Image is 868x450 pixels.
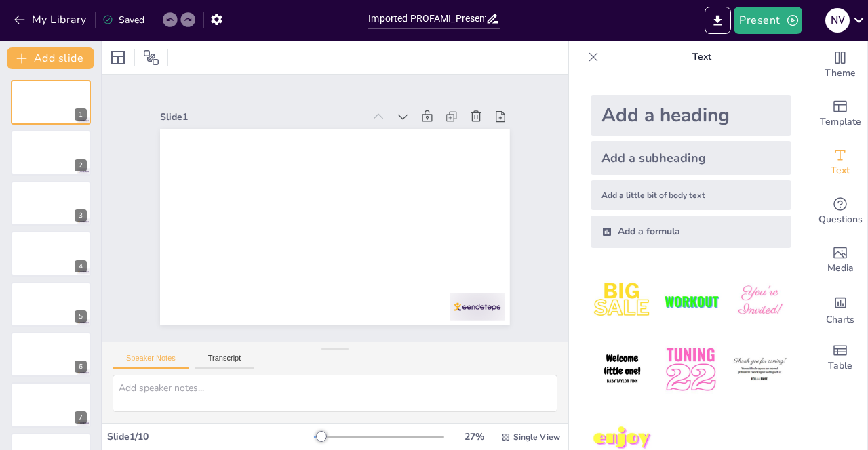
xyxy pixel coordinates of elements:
div: Add a heading [591,95,791,136]
div: Add a table [813,333,867,382]
div: Slide 1 / 10 [107,430,314,443]
div: 4 [11,231,91,276]
div: 4 [75,260,87,272]
button: N V [825,7,850,34]
img: 5.jpeg [659,338,722,401]
button: My Library [10,9,92,30]
div: 6 [75,361,87,373]
div: Change the overall theme [813,41,867,89]
div: 2 [75,159,87,171]
span: Position [143,49,159,66]
div: Add a subheading [591,141,791,175]
div: 3 [75,209,87,222]
img: 2.jpeg [659,270,722,333]
p: Text [604,41,800,73]
div: Add ready made slides [813,89,867,138]
div: 5 [75,310,87,323]
button: Add slide [7,47,94,69]
span: Theme [825,66,856,81]
span: Template [820,115,861,129]
button: Transcript [195,354,255,369]
div: 1 [75,108,87,121]
img: 3.jpeg [728,270,791,333]
div: 7 [11,382,91,427]
button: Export to PowerPoint [705,7,731,34]
div: Add images, graphics, shapes or video [813,236,867,285]
div: Add text boxes [813,138,867,187]
div: 5 [11,282,91,327]
div: Add a little bit of body text [591,180,791,210]
div: N V [825,8,850,33]
div: 1 [11,80,91,125]
input: Insert title [368,9,485,28]
div: 3 [11,181,91,226]
div: Slide 1 [243,26,416,156]
span: Single View [513,432,560,443]
div: 6 [11,332,91,377]
span: Media [827,261,854,276]
div: Layout [107,47,129,68]
span: Text [831,163,850,178]
div: 27 % [458,430,490,443]
span: Table [828,359,852,373]
span: Charts [826,312,854,327]
div: Get real-time input from your audience [813,187,867,236]
span: Questions [818,212,863,227]
button: Present [734,7,802,34]
img: 1.jpeg [591,270,654,333]
img: 6.jpeg [728,338,791,401]
div: 2 [11,130,91,175]
img: 4.jpeg [591,338,654,401]
div: Add charts and graphs [813,285,867,333]
div: Add a formula [591,216,791,248]
button: Speaker Notes [113,354,189,369]
div: Saved [102,14,144,26]
div: 7 [75,411,87,424]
